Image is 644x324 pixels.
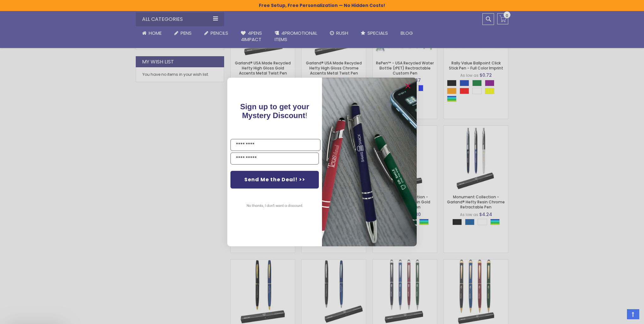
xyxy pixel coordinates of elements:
button: Close dialog [403,81,413,91]
button: Send Me the Deal! >> [230,171,319,189]
button: No thanks, I don't want a discount. [243,198,306,214]
img: pop-up-image [322,78,417,246]
span: ! [240,102,309,120]
span: Sign up to get your Mystery Discount [240,102,309,120]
